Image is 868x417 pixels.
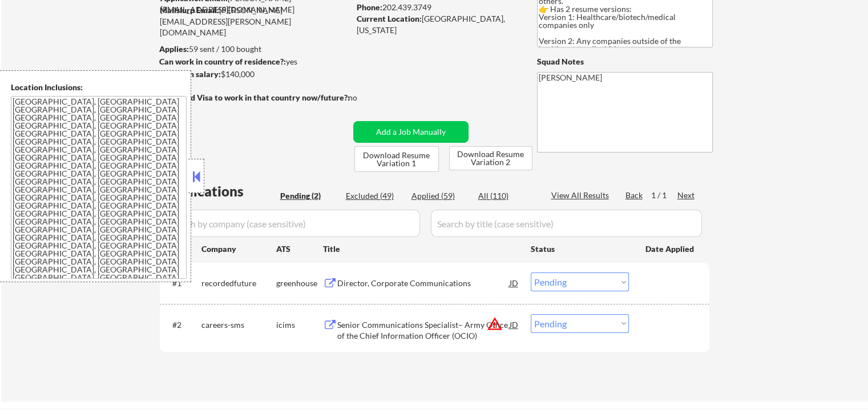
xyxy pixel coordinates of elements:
div: #2 [172,319,192,331]
div: careers-sms [201,319,276,331]
div: Senior Communications Specialist– Army Office of the Chief Information Officer (OCIO) [337,319,510,342]
div: JD [508,314,520,335]
div: Company [201,243,276,255]
div: Location Inclusions: [11,82,187,93]
button: Download Resume Variation 2 [449,146,532,170]
div: Squad Notes [537,56,713,67]
div: 59 sent / 100 bought [159,43,349,55]
input: Search by company (case sensitive) [163,210,420,237]
div: ATS [276,243,323,255]
button: Download Resume Variation 1 [354,146,439,172]
strong: Applies: [159,44,189,54]
div: icims [276,319,323,331]
div: Date Applied [645,243,696,255]
div: View All Results [551,190,612,201]
div: Pending (2) [280,190,337,202]
div: Excluded (49) [346,190,403,202]
div: Next [677,190,696,201]
div: recordedfuture [201,278,276,289]
div: Applied (59) [411,190,469,202]
div: Director, Corporate Communications [337,278,510,289]
strong: Phone: [357,2,382,12]
div: no [348,92,381,103]
div: Status [531,238,629,259]
strong: Will need Visa to work in that country now/future?: [160,93,350,102]
strong: Minimum salary: [159,69,221,79]
button: Add a Job Manually [353,121,469,143]
button: warning_amber [487,316,503,332]
div: Applications [163,185,276,198]
input: Search by title (case sensitive) [431,210,702,237]
div: All (110) [478,190,535,202]
div: greenhouse [276,278,323,289]
strong: Can work in country of residence?: [159,57,286,66]
div: 202.439.3749 [357,2,518,13]
strong: Mailslurp Email: [160,5,219,15]
div: [PERSON_NAME][EMAIL_ADDRESS][PERSON_NAME][DOMAIN_NAME] [160,5,349,38]
strong: Current Location: [357,14,422,23]
div: Title [323,243,520,255]
div: $140,000 [159,69,349,80]
div: Back [625,190,644,201]
div: JD [508,272,520,293]
div: yes [159,56,346,67]
div: #1 [172,278,192,289]
div: 1 / 1 [651,190,677,201]
div: [GEOGRAPHIC_DATA], [US_STATE] [357,13,518,35]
